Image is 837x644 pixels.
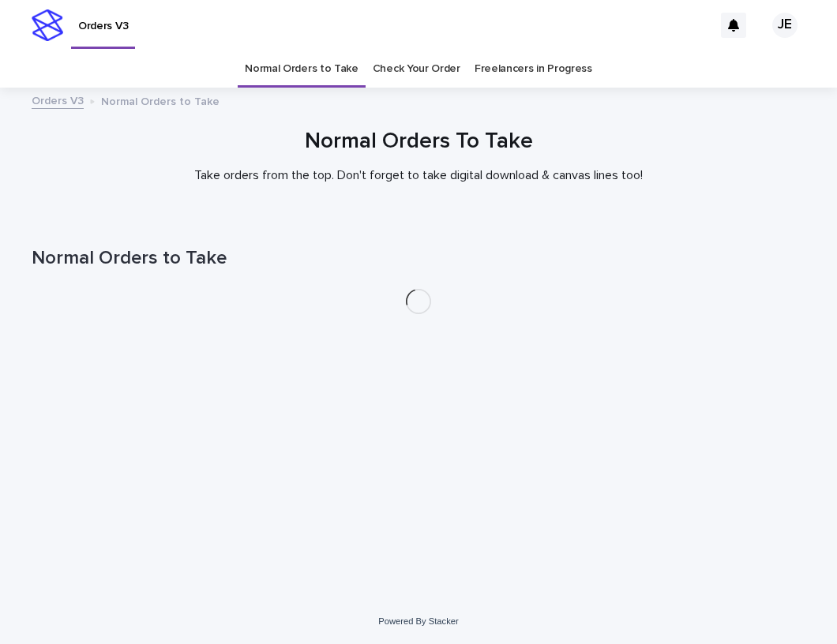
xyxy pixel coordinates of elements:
[32,129,805,155] h1: Normal Orders To Take
[373,51,460,88] a: Check Your Order
[32,9,63,41] img: stacker-logo-s-only.png
[475,51,592,88] a: Freelancers in Progress
[245,51,358,88] a: Normal Orders to Take
[101,92,220,109] p: Normal Orders to Take
[378,616,458,626] a: Powered By Stacker
[32,247,805,270] h1: Normal Orders to Take
[103,168,734,183] p: Take orders from the top. Don't forget to take digital download & canvas lines too!
[32,91,84,109] a: Orders V3
[772,13,798,38] div: JE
